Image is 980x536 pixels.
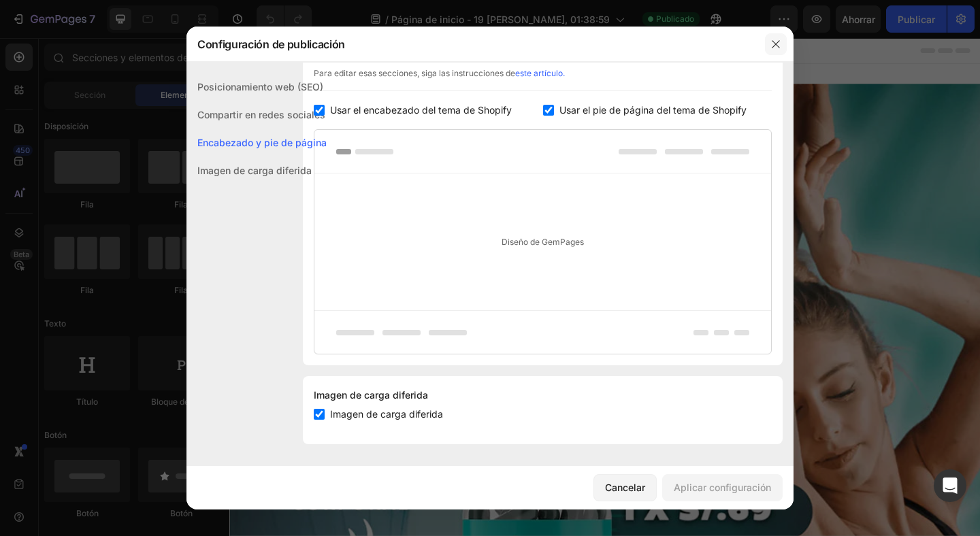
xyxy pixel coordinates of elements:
font: Aplicar configuración [674,482,771,493]
font: Para editar esas secciones, siga las instrucciones de [314,68,515,78]
font: Encabezado y pie de página [197,137,327,148]
a: este artículo. [515,68,565,78]
font: Compartir en redes sociales [197,109,325,120]
font: Imagen de carga diferida [197,165,312,176]
font: Imagen de carga diferida [330,408,443,420]
font: Posicionamiento web (SEO) [197,81,323,93]
font: Usar el pie de página del tema de Shopify [559,104,747,116]
font: Diseño de GemPages [502,237,584,247]
font: Cancelar [605,482,645,493]
font: Configuración de publicación [197,37,345,51]
button: Cancelar [593,474,657,501]
button: Aplicar configuración [662,474,783,501]
font: Imagen de carga diferida [314,389,428,401]
font: Usar el encabezado del tema de Shopify [330,104,512,116]
div: Abrir Intercom Messenger [934,469,966,502]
